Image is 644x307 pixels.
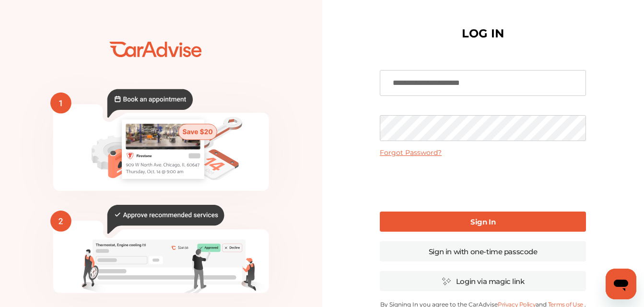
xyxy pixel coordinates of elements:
img: magic_icon.32c66aac.svg [442,277,451,286]
iframe: reCAPTCHA [410,165,556,202]
a: Sign in with one-time passcode [380,241,586,261]
h1: LOG IN [462,29,504,38]
a: Forgot Password? [380,148,442,157]
a: Sign In [380,212,586,232]
iframe: Button to launch messaging window [606,269,636,299]
a: Login via magic link [380,271,586,291]
b: Sign In [470,217,495,226]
